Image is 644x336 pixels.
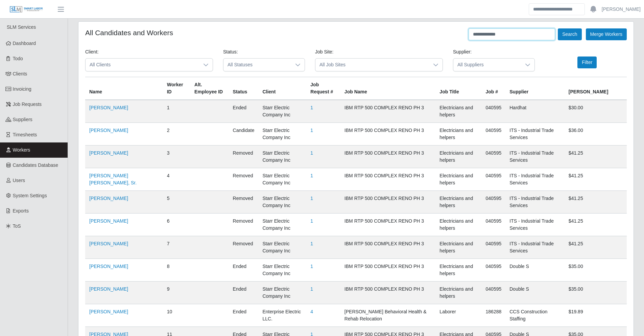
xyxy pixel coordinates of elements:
input: Search [529,3,585,15]
th: Supplier [505,77,565,100]
td: Starr Electric Company Inc [258,259,306,282]
td: Double S [505,259,565,282]
span: All Job Sites [315,59,429,71]
span: Job Requests [13,102,42,107]
td: 2 [163,123,190,145]
td: ITS - Industrial Trade Services [505,214,565,236]
td: 7 [163,236,190,259]
td: Electricians and helpers [435,123,481,145]
a: 4 [310,309,313,314]
span: All Statuses [223,59,291,71]
td: Double S [505,282,565,304]
a: [PERSON_NAME] [89,309,128,314]
td: ITS - Industrial Trade Services [505,123,565,145]
a: [PERSON_NAME] [PERSON_NAME], Sr. [89,173,137,185]
span: All Suppliers [453,59,521,71]
td: Electricians and helpers [435,236,481,259]
td: $35.00 [565,282,627,304]
span: Users [13,178,25,183]
td: Electricians and helpers [435,214,481,236]
span: Clients [13,71,27,76]
td: [PERSON_NAME] Behavioral Health & Rehab Relocation [340,304,436,327]
td: 040595 [482,236,506,259]
td: $30.00 [565,100,627,123]
a: 1 [310,128,313,133]
a: 1 [310,286,313,292]
td: $41.25 [565,191,627,214]
td: 040595 [482,168,506,191]
td: IBM RTP 500 COMPLEX RENO PH 3 [340,191,436,214]
td: Starr Electric Company Inc [258,191,306,214]
a: [PERSON_NAME] [89,264,128,269]
th: Status [229,77,259,100]
td: 10 [163,304,190,327]
a: [PERSON_NAME] [89,241,128,246]
td: Starr Electric Company Inc [258,100,306,123]
th: Client [258,77,306,100]
td: 186288 [482,304,506,327]
a: 1 [310,196,313,201]
td: Starr Electric Company Inc [258,282,306,304]
td: Starr Electric Company Inc [258,214,306,236]
td: Starr Electric Company Inc [258,236,306,259]
button: Merge Workers [586,28,627,40]
td: $19.89 [565,304,627,327]
th: Job Request # [306,77,340,100]
td: Electricians and helpers [435,282,481,304]
a: 1 [310,150,313,156]
td: 5 [163,191,190,214]
td: 040595 [482,145,506,168]
a: 1 [310,173,313,178]
td: IBM RTP 500 COMPLEX RENO PH 3 [340,123,436,145]
span: SLM Services [7,24,36,30]
th: Job # [482,77,506,100]
span: All Clients [86,59,199,71]
td: IBM RTP 500 COMPLEX RENO PH 3 [340,236,436,259]
td: IBM RTP 500 COMPLEX RENO PH 3 [340,259,436,282]
th: [PERSON_NAME] [565,77,627,100]
td: Electricians and helpers [435,100,481,123]
a: [PERSON_NAME] [89,150,128,156]
td: removed [229,236,259,259]
td: 040595 [482,282,506,304]
a: [PERSON_NAME] [89,128,128,133]
td: Starr Electric Company Inc [258,145,306,168]
td: IBM RTP 500 COMPLEX RENO PH 3 [340,214,436,236]
td: ITS - Industrial Trade Services [505,168,565,191]
th: Worker ID [163,77,190,100]
td: Hardhat [505,100,565,123]
td: ended [229,100,259,123]
td: removed [229,145,259,168]
td: 040595 [482,214,506,236]
span: Invoicing [13,86,31,92]
td: 040595 [482,191,506,214]
label: Job Site: [315,48,333,55]
span: Workers [13,147,30,153]
a: [PERSON_NAME] [89,286,128,292]
td: ITS - Industrial Trade Services [505,236,565,259]
span: Exports [13,208,29,214]
td: $35.00 [565,259,627,282]
td: $41.25 [565,214,627,236]
span: Candidates Database [13,162,58,168]
label: Client: [85,48,99,55]
span: Dashboard [13,41,36,46]
td: candidate [229,123,259,145]
td: IBM RTP 500 COMPLEX RENO PH 3 [340,100,436,123]
a: [PERSON_NAME] [89,105,128,110]
td: $41.25 [565,145,627,168]
th: Alt. Employee ID [190,77,229,100]
td: ended [229,282,259,304]
td: IBM RTP 500 COMPLEX RENO PH 3 [340,168,436,191]
a: [PERSON_NAME] [89,218,128,224]
td: 9 [163,282,190,304]
td: removed [229,191,259,214]
td: IBM RTP 500 COMPLEX RENO PH 3 [340,145,436,168]
a: [PERSON_NAME] [89,196,128,201]
td: $41.25 [565,236,627,259]
td: Laborer [435,304,481,327]
td: ITS - Industrial Trade Services [505,191,565,214]
td: 6 [163,214,190,236]
a: 1 [310,105,313,110]
img: SLM Logo [9,6,43,13]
